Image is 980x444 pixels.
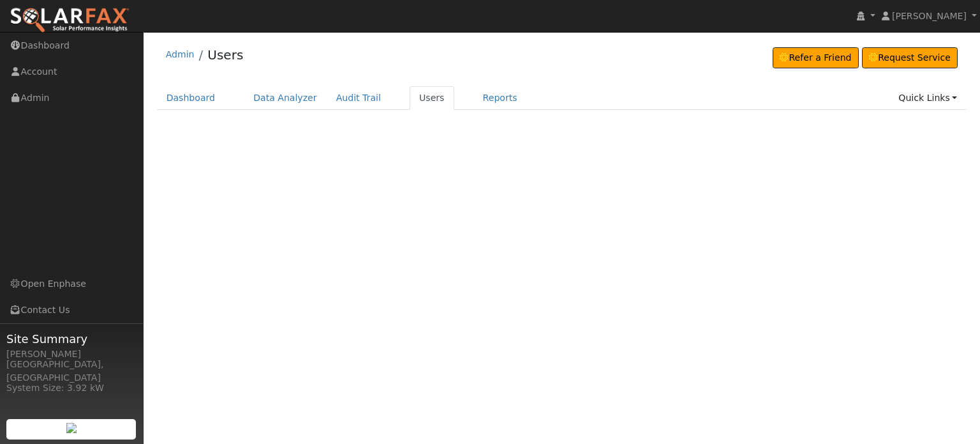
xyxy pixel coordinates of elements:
a: Audit Trail [327,86,390,110]
a: Users [410,86,454,110]
span: [PERSON_NAME] [892,11,967,21]
a: Users [207,47,243,63]
span: Site Summary [6,330,137,348]
a: Reports [473,86,527,110]
a: Refer a Friend [773,47,859,69]
a: Data Analyzer [244,86,327,110]
div: [PERSON_NAME] [6,348,137,361]
a: Admin [166,49,195,59]
a: Request Service [862,47,958,69]
div: System Size: 3.92 kW [6,381,137,395]
img: SolarFax [10,7,130,34]
div: [GEOGRAPHIC_DATA], [GEOGRAPHIC_DATA] [6,358,137,385]
a: Dashboard [157,86,225,110]
img: retrieve [66,423,77,433]
a: Quick Links [889,86,967,110]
